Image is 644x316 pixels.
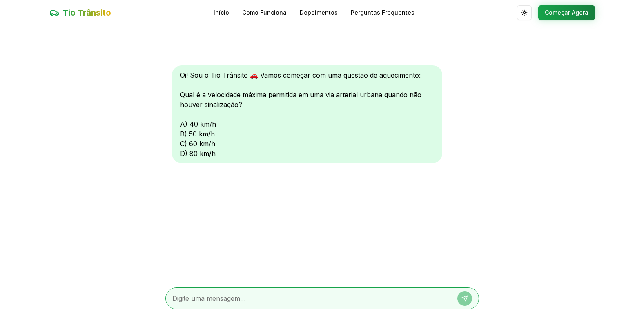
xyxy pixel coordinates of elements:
a: Perguntas Frequentes [351,9,414,17]
button: Começar Agora [538,5,595,20]
span: Tio Trânsito [62,7,111,18]
a: Início [214,9,229,17]
div: Oi! Sou o Tio Trânsito 🚗 Vamos começar com uma questão de aquecimento: Qual é a velocidade máxima... [172,65,442,163]
a: Tio Trânsito [49,7,111,18]
a: Como Funciona [242,9,287,17]
a: Depoimentos [300,9,338,17]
